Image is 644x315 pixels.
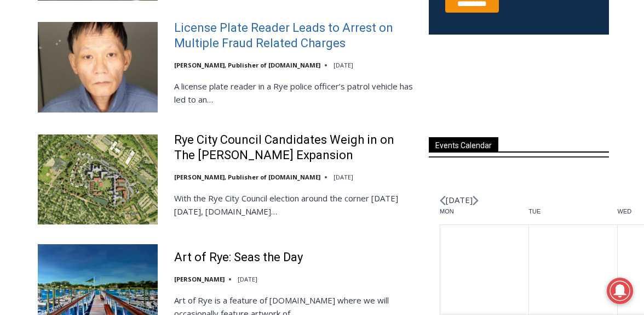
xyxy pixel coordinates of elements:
img: Rye City Council Candidates Weigh in on The Osborn Expansion [38,134,158,224]
a: Previous month [440,195,446,206]
a: License Plate Reader Leads to Arrest on Multiple Fraud Related Charges [174,20,415,52]
p: With the Rye City Council election around the corner [DATE][DATE], [DOMAIN_NAME]… [174,192,415,218]
div: Monday [440,207,528,224]
a: Rye City Council Candidates Weigh in on The [PERSON_NAME] Expansion [174,132,415,164]
a: [PERSON_NAME] [174,275,225,283]
p: A license plate reader in a Rye police officer’s patrol vehicle has led to an… [174,80,415,106]
div: Tuesday [528,207,617,224]
a: Next month [473,195,479,206]
a: [PERSON_NAME], Publisher of [DOMAIN_NAME] [174,173,320,181]
img: License Plate Reader Leads to Arrest on Multiple Fraud Related Charges [38,22,158,112]
span: Events Calendar [429,137,498,152]
span: Mon [440,207,528,216]
span: Tue [528,207,617,216]
li: [DATE] [446,193,473,207]
time: [DATE] [334,173,353,181]
a: Art of Rye: Seas the Day [174,250,303,266]
time: [DATE] [334,61,353,69]
time: [DATE] [238,275,257,283]
a: [PERSON_NAME], Publisher of [DOMAIN_NAME] [174,61,320,69]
